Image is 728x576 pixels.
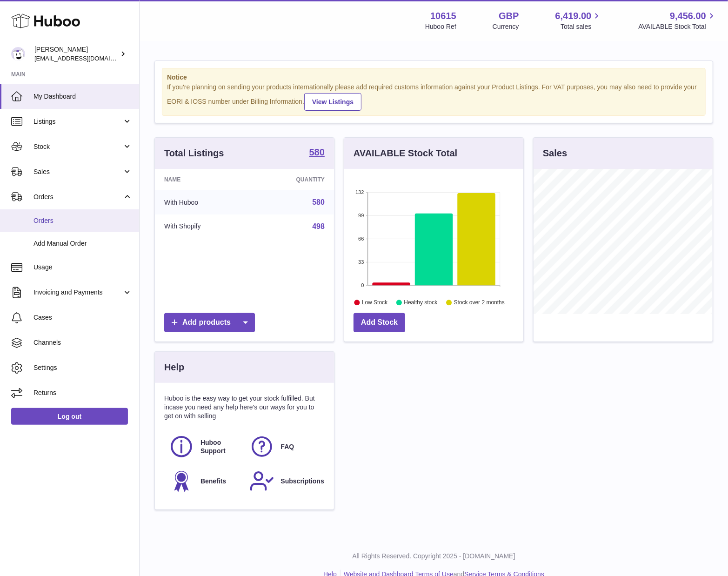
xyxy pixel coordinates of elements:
[638,10,717,31] a: 9,456.00 AVAILABLE Stock Total
[561,22,602,31] span: Total sales
[11,47,25,61] img: fulfillment@fable.com
[358,213,364,218] text: 99
[404,299,438,306] text: Healthy stock
[33,193,122,201] span: Orders
[200,477,226,486] span: Benefits
[33,216,132,225] span: Orders
[355,189,364,195] text: 132
[249,469,321,494] a: Subscriptions
[499,10,519,22] strong: GBP
[354,147,457,160] h3: AVAILABLE Stock Total
[33,313,132,322] span: Cases
[147,552,721,561] p: All Rights Reserved. Copyright 2025 - [DOMAIN_NAME]
[361,282,364,288] text: 0
[33,167,122,176] span: Sales
[638,22,717,31] span: AVAILABLE Stock Total
[34,45,118,63] div: [PERSON_NAME]
[555,10,602,31] a: 6,419.00 Total sales
[169,434,240,459] a: Huboo Support
[11,408,128,425] a: Log out
[309,147,325,159] a: 580
[358,259,364,265] text: 33
[164,361,184,374] h3: Help
[555,10,592,22] span: 6,419.00
[167,83,701,111] div: If you're planning on sending your products internationally please add required customs informati...
[33,117,122,126] span: Listings
[155,190,252,214] td: With Huboo
[33,288,122,297] span: Invoicing and Payments
[312,222,325,230] a: 498
[33,363,132,372] span: Settings
[281,442,294,451] span: FAQ
[309,147,325,157] strong: 580
[425,22,456,31] div: Huboo Ref
[304,93,361,111] a: View Listings
[354,313,405,332] a: Add Stock
[543,147,567,160] h3: Sales
[454,299,505,306] text: Stock over 2 months
[33,142,122,151] span: Stock
[33,263,132,272] span: Usage
[167,73,701,82] strong: Notice
[362,299,388,306] text: Low Stock
[493,22,519,31] div: Currency
[358,236,364,241] text: 66
[33,239,132,248] span: Add Manual Order
[430,10,456,22] strong: 10615
[33,92,132,101] span: My Dashboard
[33,388,132,397] span: Returns
[164,147,224,160] h3: Total Listings
[155,214,252,239] td: With Shopify
[200,438,239,456] span: Huboo Support
[252,169,334,190] th: Quantity
[164,394,325,421] p: Huboo is the easy way to get your stock fulfilled. But incase you need any help here's our ways f...
[33,338,132,347] span: Channels
[312,198,325,206] a: 580
[155,169,252,190] th: Name
[281,477,324,486] span: Subscriptions
[164,313,255,332] a: Add products
[169,469,240,494] a: Benefits
[670,10,706,22] span: 9,456.00
[249,434,321,459] a: FAQ
[34,54,137,62] span: [EMAIL_ADDRESS][DOMAIN_NAME]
